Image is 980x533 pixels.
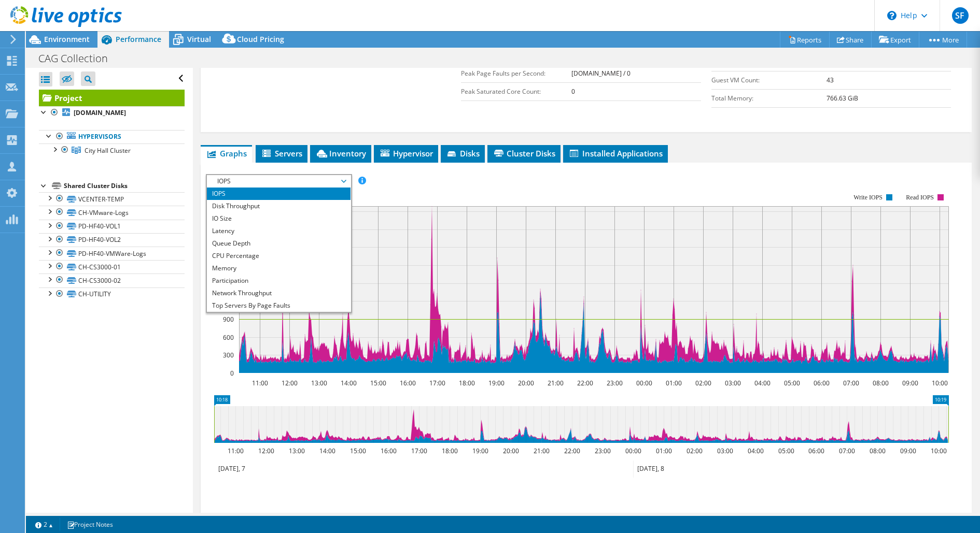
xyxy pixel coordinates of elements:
span: Installed Applications [568,148,663,159]
text: 14:00 [341,379,357,387]
a: CH-UTILITY [39,287,185,301]
text: Write IOPS [853,194,883,201]
text: 12:00 [258,446,274,455]
text: 00:00 [625,446,641,455]
li: Memory [207,262,351,275]
span: Hypervisor [379,148,433,159]
text: 04:00 [748,446,764,455]
text: 0 [230,369,234,378]
text: 11:00 [252,379,268,387]
text: 13:00 [311,379,327,387]
li: CPU Percentage [207,250,351,262]
text: 23:00 [595,446,611,455]
span: City Hall Cluster [85,146,131,155]
text: 11:00 [228,446,244,455]
a: Project [39,90,185,106]
li: Participation [207,275,351,287]
text: 13:00 [289,446,305,455]
td: Peak Page Faults per Second: [461,64,571,82]
text: 07:00 [839,446,855,455]
text: 05:00 [784,379,800,387]
li: Network Throughput [207,287,351,299]
text: 00:00 [636,379,652,387]
a: Project Notes [60,518,120,531]
text: 02:00 [687,446,703,455]
a: 2 [28,518,60,531]
text: 22:00 [564,446,580,455]
a: PD-HF40-VOL1 [39,220,185,233]
td: Total Memory: [711,89,827,107]
b: [DOMAIN_NAME] / 0 [571,69,631,78]
text: 21:00 [548,379,564,387]
text: 12:00 [282,379,298,387]
text: 02:00 [695,379,711,387]
a: More [919,32,967,48]
text: 17:00 [411,446,427,455]
li: Latency [207,225,351,237]
text: 03:00 [725,379,741,387]
span: Servers [261,148,302,159]
text: 01:00 [666,379,682,387]
a: CH-VMware-Logs [39,206,185,219]
span: Disks [446,148,480,159]
text: 08:00 [873,379,889,387]
text: 09:00 [900,446,916,455]
td: Guest VM Count: [711,71,827,89]
a: City Hall Cluster [39,143,185,157]
text: 06:00 [808,446,824,455]
text: 18:00 [442,446,458,455]
a: PD-HF40-VOL2 [39,233,185,247]
text: 15:00 [370,379,386,387]
a: CH-CS3000-01 [39,260,185,273]
text: 16:00 [400,379,416,387]
text: 17:00 [429,379,445,387]
span: Graphs [206,148,247,159]
span: Cloud Pricing [237,34,284,44]
text: 900 [223,315,234,324]
a: Hypervisors [39,130,185,143]
span: Environment [44,34,90,44]
a: PD-HF40-VMWare-Logs [39,247,185,260]
text: 07:00 [843,379,859,387]
text: 300 [223,351,234,359]
h1: CAG Collection [34,53,124,64]
b: 43 [827,76,834,84]
text: 21:00 [534,446,550,455]
a: Share [829,32,872,48]
text: 22:00 [577,379,593,387]
span: Inventory [315,148,366,159]
text: 600 [223,333,234,342]
text: 06:00 [814,379,830,387]
span: Performance [116,34,161,44]
text: 04:00 [754,379,771,387]
svg: \n [887,11,897,20]
text: 09:00 [902,379,918,387]
a: VCENTER-TEMP [39,192,185,206]
span: SF [952,7,969,24]
text: 20:00 [518,379,534,387]
text: 01:00 [656,446,672,455]
text: 15:00 [350,446,366,455]
a: [DOMAIN_NAME] [39,106,185,120]
text: 23:00 [607,379,623,387]
td: Peak Saturated Core Count: [461,82,571,100]
span: Virtual [187,34,211,44]
text: 10:00 [931,446,947,455]
text: 14:00 [319,446,335,455]
a: CH-CS3000-02 [39,273,185,287]
li: Queue Depth [207,237,351,250]
span: Cluster Disks [493,148,555,159]
b: 766.63 GiB [827,94,858,103]
li: IOPS [207,188,351,200]
text: 16:00 [381,446,397,455]
text: 18:00 [459,379,475,387]
text: 10:00 [932,379,948,387]
b: [DOMAIN_NAME] [74,108,126,117]
text: 19:00 [488,379,505,387]
a: Export [871,32,919,48]
text: Read IOPS [906,194,934,201]
text: 19:00 [472,446,488,455]
b: 0 [571,87,575,96]
li: Disk Throughput [207,200,351,212]
li: IO Size [207,212,351,225]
